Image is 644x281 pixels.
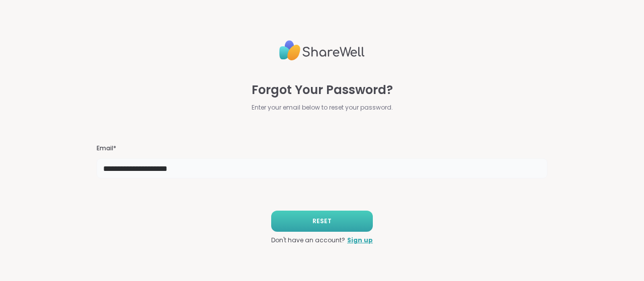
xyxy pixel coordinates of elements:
[271,236,345,245] span: Don't have an account?
[347,236,373,245] a: Sign up
[279,36,365,65] img: ShareWell Logo
[312,217,332,226] span: RESET
[252,81,393,99] span: Forgot Your Password?
[97,144,547,153] h3: Email*
[252,103,393,112] span: Enter your email below to reset your password.
[271,211,373,232] button: RESET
